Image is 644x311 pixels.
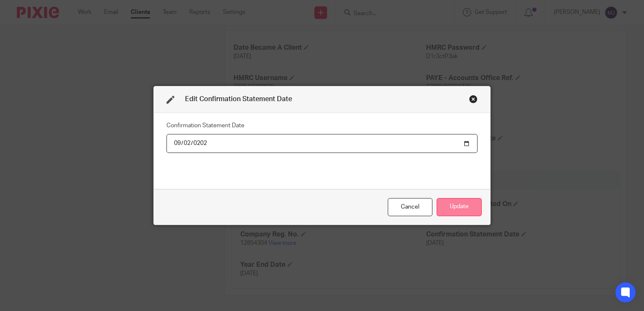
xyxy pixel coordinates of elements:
[469,95,478,103] div: Close this dialog window
[185,96,292,102] span: Edit Confirmation Statement Date
[437,198,482,216] button: Update
[166,121,244,130] label: Confirmation Statement Date
[166,134,478,153] input: YYYY-MM-DD
[388,198,432,216] div: Close this dialog window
